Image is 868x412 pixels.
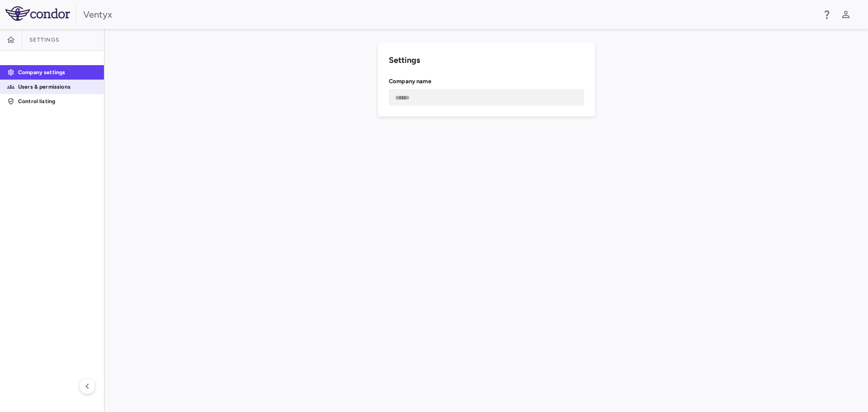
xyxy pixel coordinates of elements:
p: Company settings [18,68,97,76]
h6: Settings [389,54,584,66]
h6: Company name [389,77,584,85]
p: Control listing [18,97,97,105]
span: Settings [29,36,59,43]
p: Users & permissions [18,83,97,91]
img: logo-full-SnFGN8VE.png [5,6,70,21]
div: Ventyx [83,8,816,21]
